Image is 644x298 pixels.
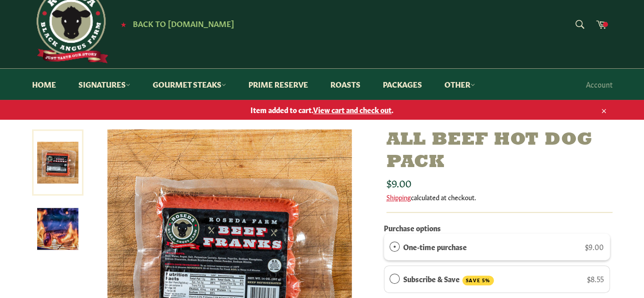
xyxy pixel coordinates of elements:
[403,241,467,252] label: One-time purchase
[585,241,604,252] span: $9.00
[386,175,411,189] span: $9.00
[116,20,234,28] a: ★ Back to [DOMAIN_NAME]
[37,208,78,250] img: All Beef Hot Dog Pack
[22,105,623,115] span: Item added to cart. .
[373,69,432,100] a: Packages
[133,18,234,29] span: Back to [DOMAIN_NAME]
[384,223,441,233] label: Purchase options
[386,193,612,202] div: calculated at checkout.
[462,276,494,285] span: SAVE 5%
[22,69,66,100] a: Home
[22,100,623,120] a: Item added to cart.View cart and check out.
[389,273,400,284] div: Subscribe & Save
[403,273,494,285] label: Subscribe & Save
[313,104,391,115] span: View cart and check out
[143,69,236,100] a: Gourmet Steaks
[386,192,411,202] a: Shipping
[389,241,400,252] div: One-time purchase
[581,69,618,99] a: Account
[434,69,485,100] a: Other
[121,20,126,28] span: ★
[238,69,318,100] a: Prime Reserve
[386,129,612,173] h1: All Beef Hot Dog Pack
[587,274,604,284] span: $8.55
[320,69,371,100] a: Roasts
[68,69,141,100] a: Signatures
